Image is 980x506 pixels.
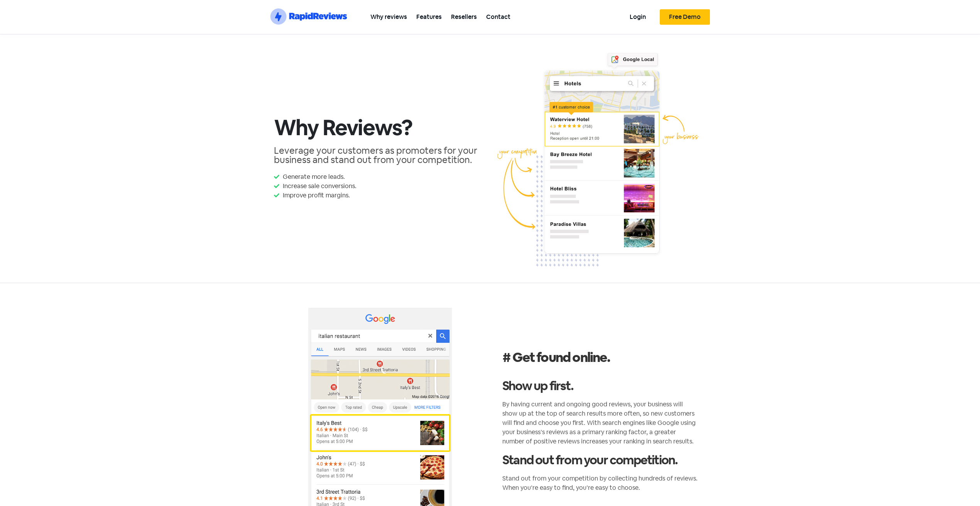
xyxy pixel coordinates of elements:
[502,474,698,492] p: Stand out from your competition by collecting hundreds of reviews. When you’re easy to find, you’...
[274,117,486,138] h2: Why Reviews?
[482,8,515,25] a: Contact
[281,191,350,200] span: Improve profit margins.
[502,454,698,466] h2: Stand out from your competition.
[412,8,446,25] a: Features
[660,9,710,25] a: Free Demo
[502,400,698,446] div: By having current and ongoing good reviews, your business will show up at the top of search resul...
[366,8,412,25] a: Why reviews
[446,8,482,25] a: Resellers
[502,380,698,392] h2: Show up first.
[669,14,701,20] span: Free Demo
[281,182,357,191] span: Increase sale conversions.
[625,8,651,25] a: Login
[274,146,486,165] h2: Leverage your customers as promoters for your business and stand out from your competition.
[281,172,345,182] span: Generate more leads.
[502,349,698,366] h2: # Get found online.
